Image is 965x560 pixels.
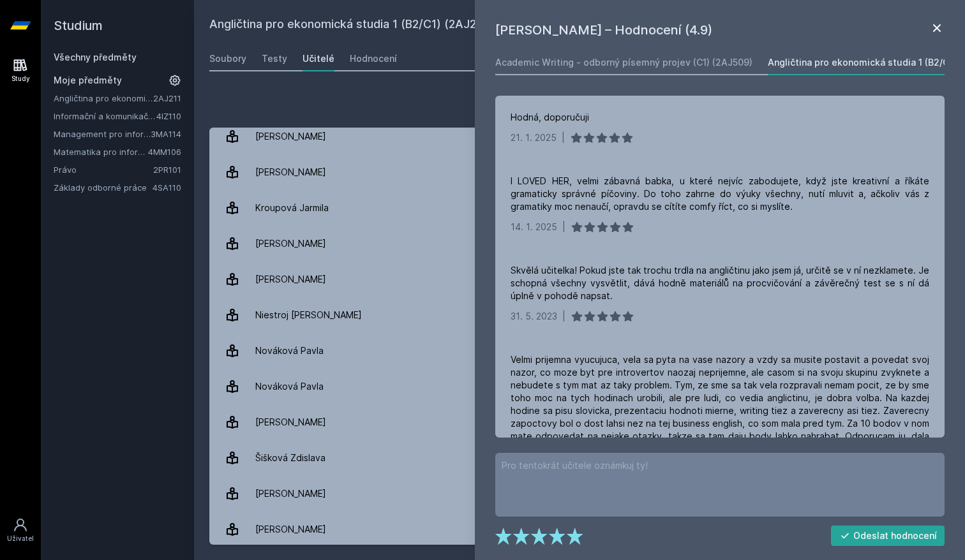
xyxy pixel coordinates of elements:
h2: Angličtina pro ekonomická studia 1 (B2/C1) (2AJ211) [209,15,803,36]
span: Moje předměty [54,74,122,87]
a: 2PR101 [153,165,181,175]
div: Skvělá učitelka! Pokud jste tak trochu trdla na angličtinu jako jsem já, určitě se v ní nezklamet... [511,264,929,302]
a: Nováková Pavla 3 hodnocení 5.0 [209,333,950,369]
div: 14. 1. 2025 [511,221,557,233]
button: Odeslat hodnocení [831,526,945,546]
div: [PERSON_NAME] [255,481,326,506]
div: [PERSON_NAME] [255,409,326,435]
a: [PERSON_NAME] 7 hodnocení 3.7 [209,154,950,190]
a: Uživatel [3,511,38,550]
a: Právo [54,163,153,176]
div: Study [11,74,30,84]
div: | [562,310,565,323]
div: Učitelé [303,52,334,65]
div: 21. 1. 2025 [511,131,557,144]
div: [PERSON_NAME] [255,267,326,292]
div: Velmi prijemna vyucujuca, vela sa pyta na vase nazory a vzdy sa musite postavit a povedat svoj na... [511,353,929,455]
div: [PERSON_NAME] [255,231,326,256]
a: 3MA114 [151,129,181,139]
a: Všechny předměty [54,52,137,63]
a: 4IZ110 [156,111,181,121]
a: [PERSON_NAME] 5 hodnocení 4.0 [209,262,950,297]
a: Niestroj [PERSON_NAME] 6 hodnocení 4.8 [209,297,950,333]
div: Soubory [209,52,246,65]
div: Kroupová Jarmila [255,195,329,221]
a: 4MM106 [148,147,181,157]
div: Nováková Pavla [255,338,324,364]
div: [PERSON_NAME] [255,159,326,185]
div: Šišková Zdislava [255,445,325,471]
a: 2AJ211 [153,93,181,103]
div: 31. 5. 2023 [511,310,557,323]
a: Informační a komunikační technologie [54,110,156,122]
div: Uživatel [7,534,34,543]
a: Hodnocení [350,46,397,71]
a: 4SA110 [153,182,181,193]
a: Soubory [209,46,246,71]
a: Základy odborné práce [54,181,153,194]
div: | [562,221,565,233]
div: Niestroj [PERSON_NAME] [255,302,362,328]
a: Kroupová Jarmila 18 hodnocení 4.2 [209,190,950,226]
a: Učitelé [303,46,334,71]
div: [PERSON_NAME] [255,124,326,149]
div: | [562,131,565,144]
a: Šišková Zdislava 4 hodnocení 5.0 [209,440,950,476]
div: Hodná, doporučuji [511,111,589,124]
a: Study [3,51,38,90]
div: I LOVED HER, velmi zábavná babka, u které nejvíc zabodujete, když jste kreativní a říkáte gramati... [511,175,929,213]
div: Hodnocení [350,52,397,65]
a: [PERSON_NAME] 14 hodnocení 3.8 [209,119,950,154]
a: [PERSON_NAME] 10 hodnocení 4.9 [209,404,950,440]
a: Nováková Pavla 15 hodnocení 4.5 [209,369,950,404]
a: [PERSON_NAME] 19 hodnocení 4.1 [209,476,950,512]
a: [PERSON_NAME] 7 hodnocení 3.3 [209,512,950,547]
a: Management pro informatiky a statistiky [54,128,151,140]
a: Angličtina pro ekonomická studia 1 (B2/C1) [54,92,153,105]
div: Testy [262,52,287,65]
a: [PERSON_NAME] 6 hodnocení 4.3 [209,226,950,262]
div: [PERSON_NAME] [255,517,326,542]
a: Testy [262,46,287,71]
a: Matematika pro informatiky [54,145,148,158]
div: Nováková Pavla [255,374,324,399]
